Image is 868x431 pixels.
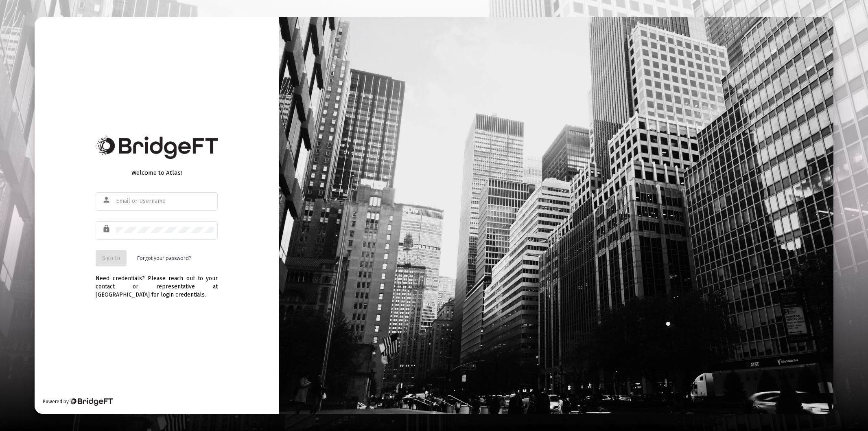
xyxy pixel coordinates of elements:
[116,198,214,205] input: Email or Username
[96,266,218,299] div: Need credentials? Please reach out to your contact or representative at [GEOGRAPHIC_DATA] for log...
[43,398,112,406] div: Powered by
[96,250,127,266] button: Sign In
[102,195,112,205] mat-icon: person
[96,136,218,159] img: Bridge Financial Technology Logo
[96,169,218,177] div: Welcome to Atlas!
[102,224,112,234] mat-icon: lock
[70,398,112,406] img: Bridge Financial Technology Logo
[102,255,120,262] span: Sign In
[137,254,191,262] a: Forgot your password?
